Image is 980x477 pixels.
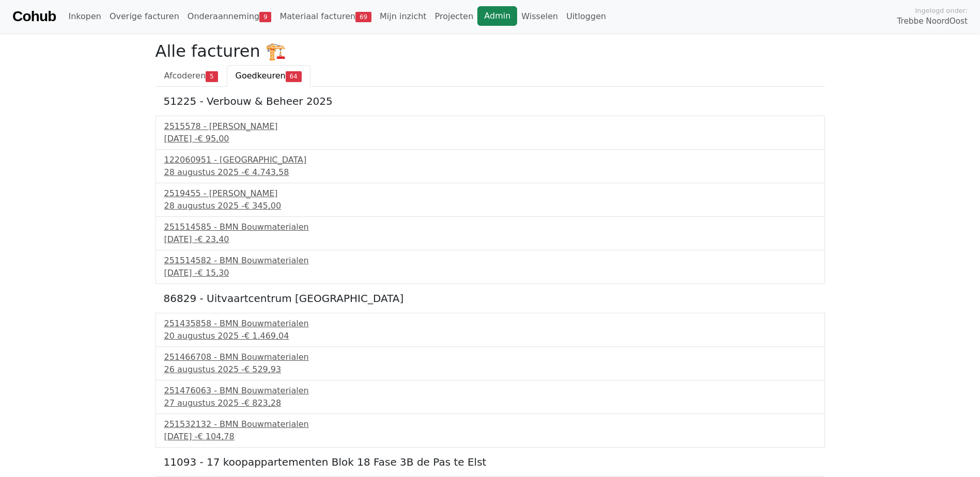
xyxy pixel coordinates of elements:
a: Onderaanneming9 [183,6,276,27]
a: Overige facturen [105,6,183,27]
span: 69 [355,12,371,22]
div: 28 augustus 2025 - [164,166,816,179]
a: Inkopen [64,6,105,27]
div: 251476063 - BMN Bouwmaterialen [164,385,816,397]
div: 27 augustus 2025 - [164,397,816,409]
div: 28 augustus 2025 - [164,200,816,212]
span: € 4.743,58 [244,167,289,177]
a: Afcoderen5 [155,65,227,87]
div: [DATE] - [164,133,816,145]
span: € 104,78 [197,432,234,441]
span: Trebbe NoordOost [897,15,968,27]
a: 251514585 - BMN Bouwmaterialen[DATE] -€ 23,40 [164,221,816,246]
h5: 51225 - Verbouw & Beheer 2025 [164,95,817,107]
a: 251514582 - BMN Bouwmaterialen[DATE] -€ 15,30 [164,255,816,279]
a: Uitloggen [562,6,610,27]
span: € 1.469,04 [244,331,289,341]
span: € 345,00 [244,201,281,211]
a: Materiaal facturen69 [275,6,376,27]
a: Wisselen [517,6,562,27]
span: € 529,93 [244,364,281,374]
div: 2519455 - [PERSON_NAME] [164,187,816,200]
div: 251532132 - BMN Bouwmaterialen [164,418,816,431]
div: 2515578 - [PERSON_NAME] [164,120,816,133]
h5: 86829 - Uitvaartcentrum [GEOGRAPHIC_DATA] [164,292,817,305]
div: 251466708 - BMN Bouwmaterialen [164,351,816,363]
a: 122060951 - [GEOGRAPHIC_DATA]28 augustus 2025 -€ 4.743,58 [164,154,816,179]
a: Mijn inzicht [376,6,431,27]
span: Afcoderen [164,71,206,81]
span: 5 [206,71,217,82]
div: [DATE] - [164,267,816,279]
a: 2519455 - [PERSON_NAME]28 augustus 2025 -€ 345,00 [164,187,816,212]
a: Projecten [431,6,478,27]
h5: 11093 - 17 koopappartementen Blok 18 Fase 3B de Pas te Elst [164,456,817,468]
h2: Alle facturen 🏗️ [155,41,825,61]
span: Ingelogd onder: [915,6,968,15]
div: 122060951 - [GEOGRAPHIC_DATA] [164,154,816,166]
div: [DATE] - [164,431,816,443]
span: € 15,30 [197,268,229,278]
a: 251466708 - BMN Bouwmaterialen26 augustus 2025 -€ 529,93 [164,351,816,376]
span: € 823,28 [244,398,281,408]
a: 251435858 - BMN Bouwmaterialen20 augustus 2025 -€ 1.469,04 [164,317,816,342]
a: Admin [477,6,517,26]
span: 9 [259,12,271,22]
span: Goedkeuren [236,71,286,81]
a: Goedkeuren64 [227,65,310,87]
a: 251476063 - BMN Bouwmaterialen27 augustus 2025 -€ 823,28 [164,385,816,409]
span: € 95,00 [197,134,229,144]
a: 2515578 - [PERSON_NAME][DATE] -€ 95,00 [164,120,816,145]
div: 251435858 - BMN Bouwmaterialen [164,317,816,330]
span: 64 [286,71,302,82]
div: 251514582 - BMN Bouwmaterialen [164,255,816,267]
div: 20 augustus 2025 - [164,330,816,342]
span: € 23,40 [197,234,229,244]
a: Cohub [12,4,56,29]
div: [DATE] - [164,233,816,246]
a: 251532132 - BMN Bouwmaterialen[DATE] -€ 104,78 [164,418,816,443]
div: 251514585 - BMN Bouwmaterialen [164,221,816,233]
div: 26 augustus 2025 - [164,363,816,376]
